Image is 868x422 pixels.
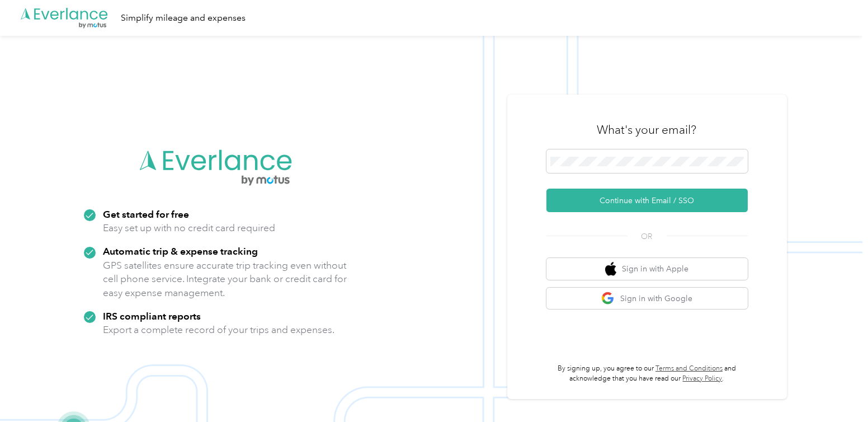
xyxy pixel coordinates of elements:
button: Continue with Email / SSO [546,189,748,212]
a: Terms and Conditions [655,364,723,373]
p: GPS satellites ensure accurate trip tracking even without cell phone service. Integrate your bank... [103,259,348,300]
button: google logoSign in with Google [546,288,748,310]
strong: IRS compliant reports [103,310,201,322]
span: OR [628,231,667,242]
p: Easy set up with no credit card required [103,221,276,235]
img: google logo [601,292,615,306]
h3: What's your email? [597,122,697,138]
div: Simplify mileage and expenses [121,11,246,25]
p: Export a complete record of your trips and expenses. [103,323,335,337]
img: apple logo [605,262,616,276]
strong: Get started for free [103,208,190,220]
a: Privacy Policy [683,374,723,383]
p: By signing up, you agree to our and acknowledge that you have read our . [546,364,748,383]
strong: Automatic trip & expense tracking [103,245,258,257]
button: apple logoSign in with Apple [546,258,748,280]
